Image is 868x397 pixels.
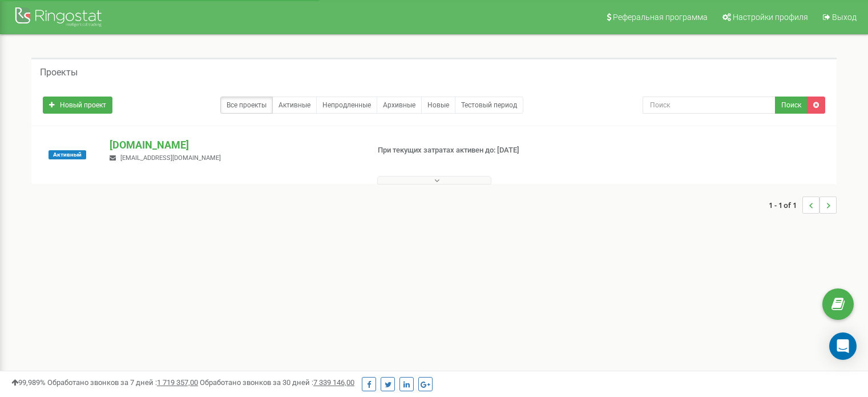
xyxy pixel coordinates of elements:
a: Непродленные [316,97,377,114]
span: Настройки профиля [733,13,808,22]
input: Поиск [643,97,776,114]
a: Новые [421,97,455,114]
button: Поиск [775,97,808,114]
span: Выход [832,13,857,22]
a: Новый проект [43,97,112,114]
p: [DOMAIN_NAME] [110,138,359,153]
span: Активный [49,150,86,159]
a: Тестовый период [455,97,523,114]
u: 1 719 357,00 [157,378,198,387]
a: Все проекты [220,97,273,114]
span: Обработано звонков за 7 дней : [47,378,198,387]
p: При текущих затратах активен до: [DATE] [378,145,560,156]
span: Обработано звонков за 30 дней : [200,378,354,387]
span: 1 - 1 of 1 [769,197,802,214]
a: Архивные [377,97,422,114]
span: 99,989% [11,378,46,387]
u: 7 339 146,00 [313,378,354,387]
span: Реферальная программа [613,13,708,22]
div: Open Intercom Messenger [829,332,857,360]
nav: ... [769,185,837,225]
span: [EMAIL_ADDRESS][DOMAIN_NAME] [120,154,221,162]
h5: Проекты [40,67,78,78]
a: Активные [272,97,317,114]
